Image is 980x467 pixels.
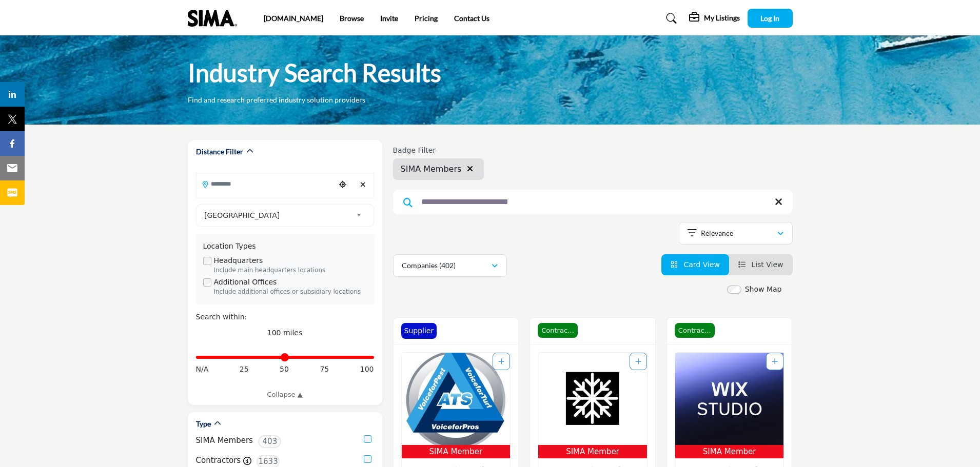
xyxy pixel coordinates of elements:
span: 50 [280,364,289,375]
p: Companies (402) [402,260,456,271]
span: 100 [360,364,374,375]
input: Search Keyword [393,190,793,214]
span: 100 miles [267,329,303,337]
a: View Card [671,260,720,269]
a: View List [738,260,783,269]
label: Show Map [745,284,782,295]
li: List View [729,254,793,275]
a: Add To List [498,357,504,366]
span: SIMA Member [540,446,645,458]
a: Open Listing in new tab [675,353,784,459]
h5: My Listings [704,13,740,23]
div: Include additional offices or subsidiary locations [214,288,367,297]
span: [GEOGRAPHIC_DATA] [204,209,352,221]
div: Location Types [203,241,367,252]
h2: Type [196,419,211,429]
button: Companies (402) [393,254,507,277]
img: Voice for Pros [402,353,511,445]
button: Log In [748,9,793,28]
span: 75 [320,364,329,375]
img: Priority Snow [538,353,647,445]
span: 403 [258,435,281,448]
label: SIMA Members [196,435,253,446]
span: SIMA Members [401,163,462,175]
a: Browse [340,14,364,23]
a: Contact Us [454,14,489,23]
input: SIMA Members checkbox [364,435,371,443]
li: Card View [661,254,729,275]
p: Supplier [404,326,434,336]
span: Contractor [675,323,715,338]
label: Additional Offices [214,277,277,288]
span: SIMA Member [677,446,782,458]
h1: Industry Search Results [188,57,441,89]
button: Relevance [679,222,793,245]
span: N/A [196,364,209,375]
a: Open Listing in new tab [538,353,647,459]
div: Choose your current location [335,174,350,196]
a: Invite [380,14,398,23]
a: Collapse ▲ [196,390,374,400]
h2: Distance Filter [196,147,243,157]
span: SIMA Member [404,446,508,458]
img: Site Logo [188,10,242,27]
div: Include main headquarters locations [214,266,367,275]
label: Headquarters [214,255,263,266]
a: Open Listing in new tab [402,353,511,459]
a: Search [656,10,683,27]
a: Add To List [772,357,778,366]
div: Clear search location [356,174,371,196]
div: My Listings [689,12,740,25]
span: List View [751,260,783,269]
a: [DOMAIN_NAME] [264,14,323,23]
span: 25 [240,364,249,375]
span: Contractor [538,323,578,338]
input: Search Location [197,174,335,194]
div: Search within: [196,312,374,322]
span: Log In [760,14,779,23]
img: Snow Troopers Inc [675,353,784,445]
input: Contractors checkbox [364,455,371,463]
p: Relevance [701,228,733,238]
label: Contractors [196,455,241,466]
h6: Badge Filter [393,146,484,155]
span: Card View [683,260,719,269]
a: Add To List [635,357,641,366]
a: Pricing [415,14,438,23]
p: Find and research preferred industry solution providers [188,95,365,105]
